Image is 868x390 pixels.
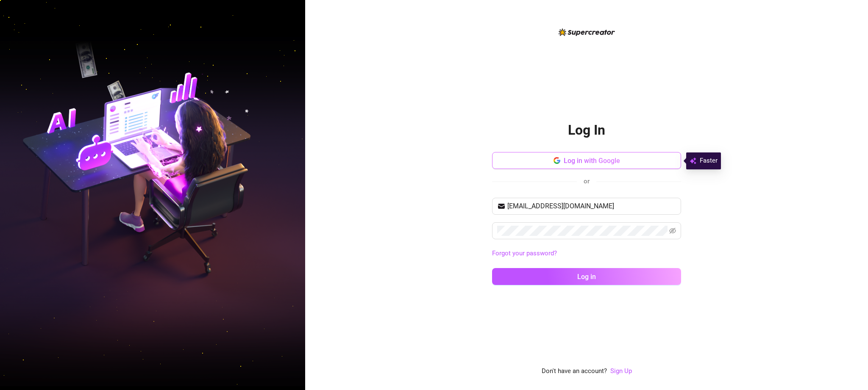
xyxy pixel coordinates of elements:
span: Don't have an account? [542,366,607,376]
a: Sign Up [610,366,632,376]
a: Forgot your password? [492,249,557,257]
span: Log in [577,273,596,281]
span: eye-invisible [669,227,676,234]
span: or [584,177,590,185]
a: Forgot your password? [492,249,681,259]
span: Log in with Google [564,157,620,165]
h2: Log In [568,122,605,139]
img: svg%3e [690,156,696,166]
input: Your email [507,201,676,211]
button: Log in [492,268,681,285]
button: Log in with Google [492,152,681,169]
img: logo-BBDzfeDw.svg [559,28,615,36]
span: Faster [700,156,718,166]
a: Sign Up [610,367,632,375]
